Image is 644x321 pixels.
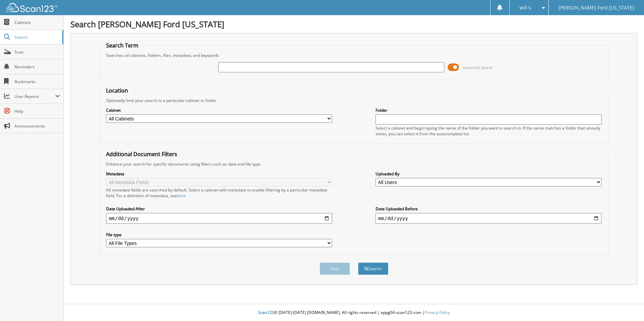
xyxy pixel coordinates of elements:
span: Announcements [14,123,60,129]
label: Folder [376,107,602,113]
iframe: Chat Widget [610,289,644,321]
legend: Additional Document Filters [103,150,181,158]
span: Help [14,108,60,114]
img: scan123-logo-white.svg [7,3,57,12]
div: All metadata fields are searched by default. Select a cabinet with metadata to enable filtering b... [106,187,332,199]
div: © [DATE]-[DATE] [DOMAIN_NAME]. All rights reserved | appg04-scan123-com | [64,305,644,321]
span: will s. [519,6,532,10]
input: end [376,213,602,224]
span: [PERSON_NAME] Ford [US_STATE] [558,6,634,10]
label: File type [106,232,332,238]
span: Scan123 [258,310,274,315]
span: Scan [14,49,60,55]
input: start [106,213,332,224]
div: Enhance your search for specific documents using filters such as date and file type. [103,161,605,167]
div: Searches all cabinets, folders, files, metadata, and keywords [103,52,605,58]
span: User Reports [14,94,55,99]
button: Search [358,262,388,275]
label: Cabinet [106,107,332,113]
div: Select a cabinet and begin typing the name of the folder you want to search in. If the name match... [376,125,602,137]
a: Privacy Policy [425,310,450,315]
span: Cabinets [14,20,60,25]
span: Bookmarks [14,79,60,84]
a: here [177,193,186,199]
span: Reminders [14,64,60,70]
span: Search [14,34,59,40]
legend: Location [103,87,131,94]
button: Clear [320,262,350,275]
label: Date Uploaded Before [376,206,602,212]
label: Date Uploaded After [106,206,332,212]
legend: Search Term [103,42,142,49]
h1: Search [PERSON_NAME] Ford [US_STATE] [70,19,637,30]
div: Optionally limit your search to a particular cabinet or folder [103,98,605,103]
span: Advanced Search [463,65,493,70]
label: Metadata [106,171,332,177]
label: Uploaded By [376,171,602,177]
